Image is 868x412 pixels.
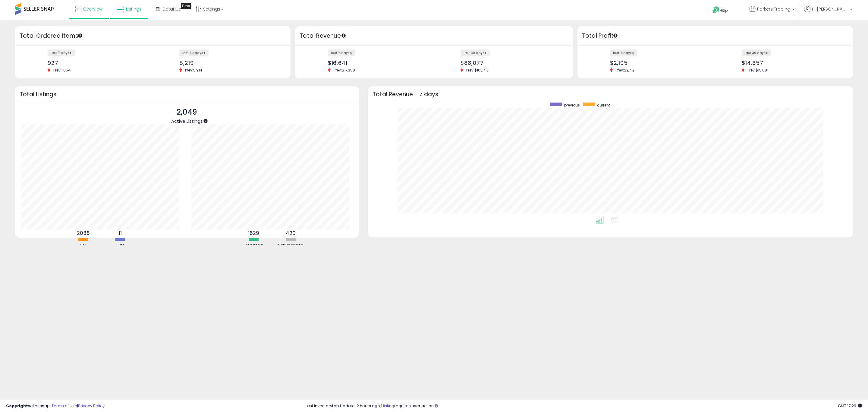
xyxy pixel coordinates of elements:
[171,106,203,118] p: 2,049
[463,68,492,73] span: Prev: $103,713
[461,60,562,66] div: $88,077
[597,103,610,108] span: current
[744,68,771,73] span: Prev: $15,081
[300,32,568,40] h3: Total Revenue
[181,3,191,9] div: Tooltip anchor
[742,60,842,66] div: $14,357
[328,60,429,66] div: $16,641
[248,230,259,237] b: 1629
[20,92,354,97] h3: Total Listings
[273,242,309,248] div: Not Repriced
[328,49,355,56] label: last 7 days
[236,242,272,248] div: Repriced
[83,6,102,12] span: Overview
[102,242,138,248] div: FBM
[708,2,740,20] a: Help
[77,33,83,38] div: Tooltip anchor
[757,6,790,12] span: Parkers Trading
[48,60,148,66] div: 927
[50,68,74,73] span: Prev: 1,054
[179,60,280,66] div: 5,219
[582,32,848,40] h3: Total Profit
[179,49,209,56] label: last 30 days
[341,33,346,38] div: Tooltip anchor
[20,32,286,40] h3: Total Ordered Items
[720,8,728,13] span: Help
[48,49,75,56] label: last 7 days
[613,33,618,38] div: Tooltip anchor
[203,118,208,124] div: Tooltip anchor
[613,68,637,73] span: Prev: $2,712
[286,230,296,237] b: 420
[119,230,122,237] b: 11
[804,6,852,20] a: Hi [PERSON_NAME]
[65,242,101,248] div: FBA
[742,49,771,56] label: last 30 days
[564,103,580,108] span: previous
[461,49,490,56] label: last 30 days
[162,6,181,12] span: DataHub
[712,6,720,14] i: Get Help
[331,68,358,73] span: Prev: $17,358
[171,118,203,124] span: Active Listings
[610,60,711,66] div: $2,195
[812,6,848,12] span: Hi [PERSON_NAME]
[373,92,848,97] h3: Total Revenue - 7 days
[126,6,142,12] span: Listings
[610,49,637,56] label: last 7 days
[77,230,90,237] b: 2038
[182,68,205,73] span: Prev: 5,914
